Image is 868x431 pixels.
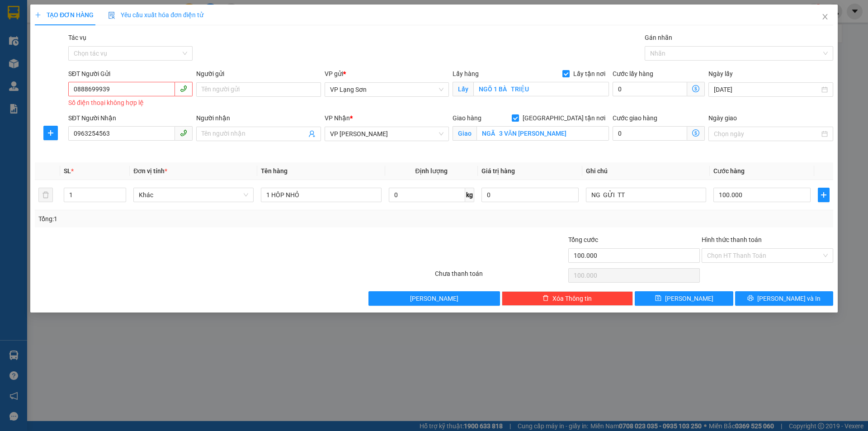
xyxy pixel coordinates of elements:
[552,294,592,303] span: Xóa Thông tin
[481,167,515,175] span: Giá trị hàng
[196,113,321,123] div: Người nhận
[368,291,500,306] button: [PERSON_NAME]
[68,69,193,79] div: SĐT Người Gửi
[757,294,821,303] span: [PERSON_NAME] và In
[812,5,838,30] button: Close
[44,129,57,137] span: plus
[708,70,733,77] label: Ngày lấy
[570,69,609,79] span: Lấy tận nơi
[645,34,672,41] label: Gán nhãn
[714,129,819,139] input: Ngày giao
[180,129,187,137] span: phone
[473,82,609,96] input: Lấy tận nơi
[453,114,481,122] span: Giao hàng
[38,188,53,202] button: delete
[714,85,819,95] input: Ngày lấy
[410,294,458,303] span: [PERSON_NAME]
[68,98,193,108] div: Số điện thoại không hợp lệ
[613,126,687,141] input: Cước giao hàng
[325,69,449,79] div: VP gửi
[196,69,321,79] div: Người gửi
[542,295,549,302] span: delete
[133,167,167,175] span: Đơn vị tính
[330,127,443,141] span: VP Minh Khai
[35,11,94,19] span: TẠO ĐƠN HÀNG
[308,130,316,137] span: user-add
[502,291,633,306] button: deleteXóa Thông tin
[692,85,699,92] span: dollar-circle
[68,34,86,41] label: Tác vụ
[108,11,203,19] span: Yêu cầu xuất hóa đơn điện tử
[708,114,737,122] label: Ngày giao
[261,167,288,175] span: Tên hàng
[108,12,115,19] img: icon
[261,188,381,202] input: VD: Bàn, Ghế
[180,85,187,92] span: phone
[68,113,193,123] div: SĐT Người Nhận
[818,191,829,199] span: plus
[64,167,71,175] span: SL
[481,188,579,202] input: 0
[613,82,687,96] input: Cước lấy hàng
[434,269,567,284] div: Chưa thanh toán
[613,70,653,77] label: Cước lấy hàng
[665,294,713,303] span: [PERSON_NAME]
[692,129,699,137] span: dollar-circle
[453,82,473,96] span: Lấy
[453,126,476,141] span: Giao
[747,295,754,302] span: printer
[818,188,830,202] button: plus
[465,188,474,202] span: kg
[821,13,829,20] span: close
[735,291,833,306] button: printer[PERSON_NAME] và In
[35,12,41,18] span: plus
[586,188,706,202] input: Ghi Chú
[568,236,598,243] span: Tổng cước
[613,114,657,122] label: Cước giao hàng
[702,236,762,243] label: Hình thức thanh toán
[415,167,448,175] span: Định lượng
[476,126,609,141] input: Giao tận nơi
[330,83,443,96] span: VP Lạng Sơn
[635,291,733,306] button: save[PERSON_NAME]
[43,126,58,140] button: plus
[582,162,710,180] th: Ghi chú
[38,214,335,224] div: Tổng: 1
[713,167,745,175] span: Cước hàng
[655,295,661,302] span: save
[519,113,609,123] span: [GEOGRAPHIC_DATA] tận nơi
[139,188,248,202] span: Khác
[453,70,479,77] span: Lấy hàng
[325,114,350,122] span: VP Nhận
